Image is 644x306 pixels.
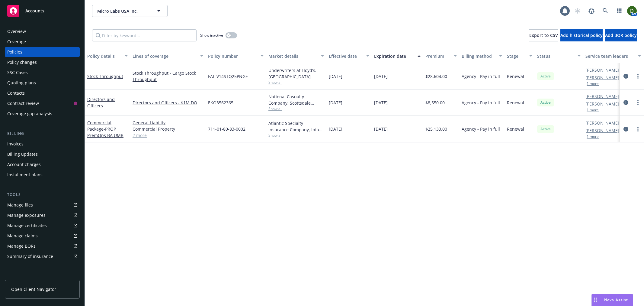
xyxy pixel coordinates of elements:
[133,126,203,132] a: Commercial Property
[622,99,630,106] a: circleInformation
[133,99,203,106] a: Directors and Officers - $1M DO
[329,53,363,59] div: Effective date
[7,241,36,251] div: Manage BORs
[462,53,495,59] div: Billing method
[87,96,115,109] a: Directors and Officers
[7,37,26,47] div: Coverage
[5,27,80,36] a: Overview
[5,47,80,57] a: Policies
[133,70,203,83] a: Stock Throughput - Cargo Stock Throughput
[505,49,535,63] button: Stage
[5,99,80,108] a: Contract review
[5,131,80,137] div: Billing
[5,2,80,19] a: Accounts
[374,73,388,80] span: [DATE]
[5,78,80,88] a: Quoting plans
[5,170,80,180] a: Installment plans
[529,29,558,41] button: Export to CSV
[329,126,342,132] span: [DATE]
[92,5,168,17] button: Micro Labs USA Inc.
[585,74,619,81] a: [PERSON_NAME]
[425,53,450,59] div: Premium
[425,126,447,132] span: $25,133.00
[7,170,43,180] div: Installment plans
[268,53,317,59] div: Market details
[5,68,80,77] a: SSC Cases
[7,160,41,169] div: Account charges
[5,139,80,149] a: Invoices
[372,49,423,63] button: Expiration date
[5,200,80,210] a: Manage files
[7,139,24,149] div: Invoices
[537,53,574,59] div: Status
[7,57,37,67] div: Policy changes
[591,294,633,306] button: Nova Assist
[462,73,500,80] span: Agency - Pay in full
[11,286,56,292] span: Open Client Navigator
[25,8,44,13] span: Accounts
[507,126,524,132] span: Renewal
[599,5,611,17] a: Search
[92,29,197,41] input: Filter by keyword...
[622,73,630,80] a: circleInformation
[87,73,123,79] a: Stock Throughput
[5,192,80,198] div: Tools
[560,32,603,38] span: Add historical policy
[585,93,619,99] a: [PERSON_NAME]
[85,49,130,63] button: Policy details
[133,119,203,126] a: General Liability
[7,68,28,77] div: SSC Cases
[266,49,326,63] button: Market details
[268,106,324,111] span: Show all
[374,99,388,106] span: [DATE]
[5,241,80,251] a: Manage BORs
[7,200,33,210] div: Manage files
[5,231,80,241] a: Manage claims
[585,67,619,73] a: [PERSON_NAME]
[5,109,80,119] a: Coverage gap analysis
[7,47,22,57] div: Policies
[587,82,599,86] button: 1 more
[634,73,642,80] a: more
[206,49,266,63] button: Policy number
[7,109,52,119] div: Coverage gap analysis
[462,99,500,106] span: Agency - Pay in full
[7,99,39,108] div: Contract review
[585,127,619,134] a: [PERSON_NAME]
[587,135,599,138] button: 1 more
[208,53,257,59] div: Policy number
[130,49,206,63] button: Lines of coverage
[540,126,552,132] span: Active
[627,6,637,16] img: photo
[5,252,80,261] a: Summary of insurance
[585,53,634,59] div: Service team leaders
[5,37,80,47] a: Coverage
[208,99,233,106] span: EKO3562365
[133,53,197,59] div: Lines of coverage
[268,120,324,133] div: Atlantic Specialty Insurance Company, Intact Insurance
[7,88,25,98] div: Contacts
[462,126,500,132] span: Agency - Pay in full
[529,32,558,38] span: Export to CSV
[133,132,203,138] a: 2 more
[572,5,584,17] a: Start snowing
[5,160,80,169] a: Account charges
[583,49,643,63] button: Service team leaders
[7,252,53,261] div: Summary of insurance
[5,149,80,159] a: Billing updates
[329,99,342,106] span: [DATE]
[87,126,123,138] span: - PROP PremOps BA UMB
[5,221,80,230] a: Manage certificates
[268,133,324,138] span: Show all
[87,120,123,138] a: Commercial Package
[7,210,46,220] div: Manage exposures
[634,125,642,133] a: more
[540,100,552,105] span: Active
[7,231,38,241] div: Manage claims
[7,78,36,88] div: Quoting plans
[7,221,47,230] div: Manage certificates
[5,210,80,220] a: Manage exposures
[507,99,524,106] span: Renewal
[374,53,414,59] div: Expiration date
